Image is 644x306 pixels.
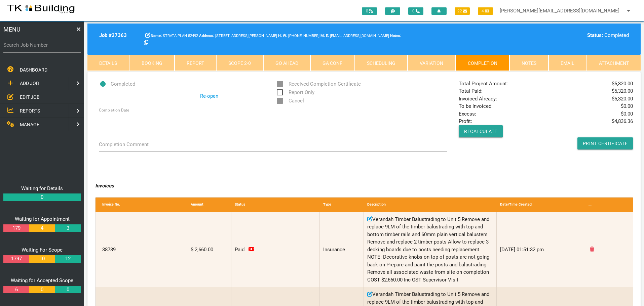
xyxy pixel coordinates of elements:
div: Status [231,198,320,212]
a: Waiting for Accepted Scope [11,277,73,283]
span: $ 0.00 [621,110,633,118]
span: MENU [3,25,21,34]
a: Click here copy customer information. [144,40,148,46]
a: Scope 2-0 [216,55,263,71]
b: Address: [199,34,214,38]
span: EDIT JOB [20,94,40,100]
b: H: [278,34,282,38]
a: 10 [29,255,55,263]
a: Waiting for Details [21,185,63,191]
a: 1797 [3,255,29,263]
b: E: [326,34,329,38]
span: Received Completion Certificate [277,80,361,88]
div: Description [364,198,497,212]
a: Print Certificate [577,137,633,149]
span: ADD JOB [20,81,39,86]
div: Type [320,198,364,212]
div: Verandah Timber Balustrading to Unit 5 Remove and replace 9LM of the timber balustrading with top... [364,212,497,287]
div: $ 2,660.00 [187,212,231,287]
a: Email [548,55,586,71]
a: GA Conf [310,55,354,71]
div: ... [585,198,629,212]
b: Job # 27363 [99,32,127,38]
a: 6 [3,286,29,294]
a: Notes [509,55,548,71]
b: M: [320,34,325,38]
button: Recalculate [459,125,503,137]
span: 22 [455,7,470,15]
div: Completed [502,32,629,39]
a: Booking [129,55,174,71]
div: Amount [187,198,231,212]
a: Scheduling [355,55,408,71]
div: Total Project Amount: Total Paid: Invoiced Already: To be Invoiced: Excess: Profit: [455,80,637,149]
span: MANAGE [20,122,39,127]
span: Completed [99,80,135,88]
span: 4 [478,7,493,15]
a: Waiting for Appointment [15,216,70,222]
div: [DATE] 01:51:32 pm [497,212,585,287]
span: [PHONE_NUMBER] [283,34,319,38]
a: 0 [29,286,55,294]
span: STRATA PLAN 52492 [151,34,198,38]
a: 179 [3,224,29,232]
i: Invoices [95,183,114,189]
img: s3file [7,3,75,14]
span: $ 4,836.36 [612,118,633,125]
b: Notes: [390,34,401,38]
label: Completion Comment [99,141,149,148]
a: Completion [455,55,509,71]
span: [EMAIL_ADDRESS][DOMAIN_NAME] [326,34,389,38]
a: Go Ahead [263,55,310,71]
span: $ 5,320.00 [612,80,633,88]
span: 0 [408,7,423,15]
label: Completion Date [99,107,129,113]
span: REPORTS [20,108,40,114]
span: $ 5,320.00 [612,87,633,95]
label: Search Job Number [3,41,81,49]
a: 12 [55,255,80,263]
b: Status: [587,32,603,38]
span: DASHBOARD [20,67,47,73]
span: 0 [362,7,377,15]
b: W: [283,34,287,38]
b: Name: [151,34,162,38]
a: Report [175,55,216,71]
a: Waiting For Scope [22,247,63,253]
a: Attachment [587,55,641,71]
span: Home Phone [278,34,283,38]
a: Re-open [200,92,218,100]
div: Insurance [320,212,364,287]
a: Details [87,55,129,71]
div: Invoice No. [99,198,187,212]
div: 38739 [99,212,187,287]
span: $ 5,320.00 [612,95,633,103]
span: $ 0.00 [621,102,633,110]
a: 4 [29,224,55,232]
a: 3 [55,224,80,232]
a: Click to remove payment [249,247,254,253]
a: Variation [408,55,455,71]
span: Cancel [277,97,304,105]
span: Invoice paid on 16/10/2024 [235,247,244,253]
a: 0 [55,286,80,294]
div: Date/Time Created [497,198,585,212]
a: 0 [3,193,81,201]
span: Report Only [277,88,314,97]
span: [STREET_ADDRESS][PERSON_NAME] [199,34,277,38]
